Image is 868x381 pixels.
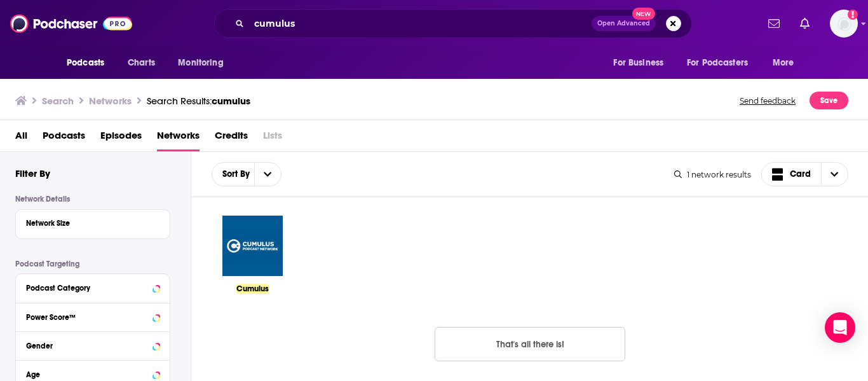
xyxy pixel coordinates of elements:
[435,327,625,361] button: Nothing here.
[604,51,679,75] button: open menu
[263,125,282,151] span: Lists
[215,125,248,151] a: Credits
[592,16,656,31] button: Open AdvancedNew
[43,125,85,151] a: Podcasts
[26,308,159,324] button: Power Score™
[15,260,170,268] p: Podcast Targeting
[212,95,250,107] span: cumulus
[26,284,149,293] div: Podcast Category
[763,13,785,34] a: Show notifications dropdown
[178,54,223,72] span: Monitoring
[825,312,855,343] div: Open Intercom Messenger
[128,54,155,72] span: Charts
[679,51,766,75] button: open menu
[42,95,74,107] h3: Search
[15,195,170,204] p: Network Details
[15,167,50,179] h2: Filter By
[89,95,132,107] h3: Networks
[221,214,284,277] img: Cumulus logo
[674,170,751,179] div: 1 network results
[597,20,650,27] span: Open Advanced
[236,284,269,294] span: Cumulus
[761,162,849,186] button: Choose View
[830,10,858,38] span: Logged in as Mallory813
[58,51,121,75] button: open menu
[848,10,858,20] svg: Add a profile image
[810,92,848,109] button: Save
[830,10,858,38] button: Show profile menu
[15,125,27,151] a: All
[26,313,149,322] div: Power Score™
[212,170,254,179] button: open menu
[147,95,250,107] div: Search Results:
[26,279,159,295] button: Podcast Category
[795,13,815,34] a: Show notifications dropdown
[736,92,799,109] button: Send feedback
[212,162,281,186] h2: Choose List sort
[221,212,284,301] a: Cumulus logoCumulus
[157,125,200,151] a: Networks
[26,370,149,379] div: Age
[764,51,810,75] button: open menu
[212,170,254,179] span: Sort By
[830,10,858,38] img: User Profile
[100,125,142,151] a: Episodes
[790,170,811,179] span: Card
[254,163,281,186] button: open menu
[26,337,159,353] button: Gender
[249,13,592,34] input: Search podcasts, credits, & more...
[613,54,663,72] span: For Business
[773,54,794,72] span: More
[26,342,149,350] div: Gender
[26,215,159,231] button: Network Size
[169,51,240,75] button: open menu
[10,11,132,36] img: Podchaser - Follow, Share and Rate Podcasts
[67,54,104,72] span: Podcasts
[214,9,692,38] div: Search podcasts, credits, & more...
[119,51,163,75] a: Charts
[687,54,748,72] span: For Podcasters
[632,8,655,20] span: New
[147,95,250,107] a: Search Results:cumulus
[26,219,151,228] div: Network Size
